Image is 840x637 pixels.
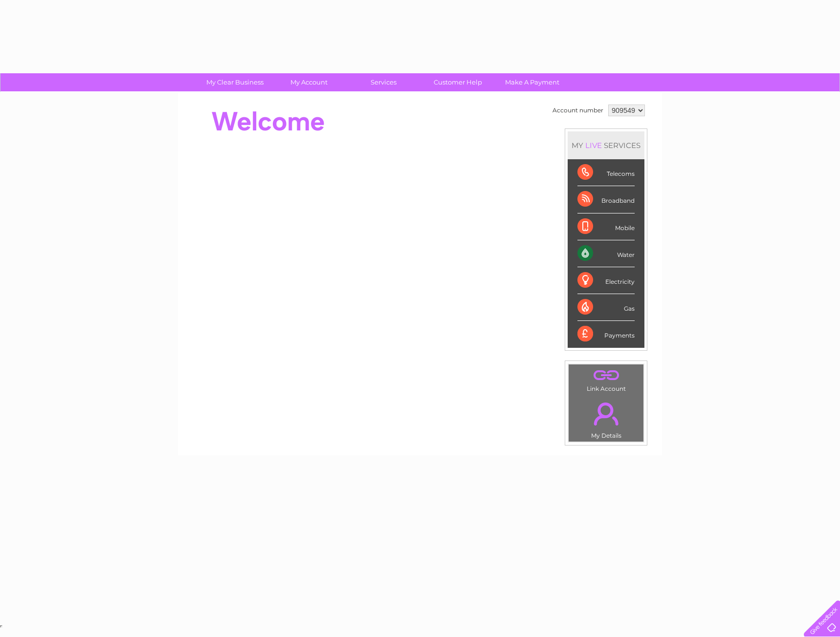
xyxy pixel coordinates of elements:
[568,364,644,395] td: Link Account
[550,102,606,119] td: Account number
[577,267,635,294] div: Electricity
[577,321,635,347] div: Payments
[418,73,498,91] a: Customer Help
[577,240,635,267] div: Water
[568,394,644,442] td: My Details
[492,73,573,91] a: Make A Payment
[195,73,275,91] a: My Clear Business
[577,213,635,240] div: Mobile
[343,73,424,91] a: Services
[577,186,635,213] div: Broadband
[568,131,644,159] div: MY SERVICES
[577,294,635,321] div: Gas
[571,367,641,384] a: .
[571,397,641,431] a: .
[577,159,635,186] div: Telecoms
[583,141,604,150] div: LIVE
[269,73,350,91] a: My Account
